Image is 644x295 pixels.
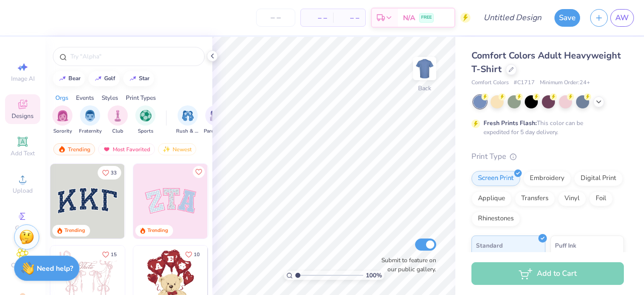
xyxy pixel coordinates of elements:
[112,128,123,135] span: Club
[139,76,149,81] div: star
[182,110,194,122] img: Rush & Bid Image
[138,128,153,135] span: Sports
[158,143,196,155] div: Newest
[163,146,171,153] img: Newest.gif
[307,13,327,23] span: – –
[415,58,435,79] img: Back
[102,93,118,102] div: Styles
[79,105,102,135] div: filter for Fraternity
[58,146,66,153] img: trending.gif
[589,191,613,206] div: Foil
[540,79,590,87] span: Minimum Order: 24 +
[523,171,571,186] div: Embroidery
[135,105,155,135] button: filter button
[484,119,607,137] div: This color can be expedited for 5 day delivery.
[421,14,432,21] span: FREE
[58,76,66,82] img: trend_line.gif
[11,75,35,83] span: Image AI
[366,271,382,280] span: 100 %
[108,105,128,135] div: filter for Club
[193,166,205,178] button: Like
[53,71,85,86] button: bear
[554,9,580,27] button: Save
[204,105,227,135] div: filter for Parent's Weekend
[610,9,634,27] a: AW
[147,227,168,234] div: Trending
[210,110,221,122] img: Parent's Weekend Image
[418,84,431,93] div: Back
[76,93,94,102] div: Events
[484,119,537,127] strong: Fresh Prints Flash:
[376,256,436,274] label: Submit to feature on our public gallery.
[176,128,199,135] span: Rush & Bid
[123,71,154,86] button: star
[124,164,199,239] img: edfb13fc-0e43-44eb-bea2-bf7fc0dd67f9
[79,105,102,135] button: filter button
[98,143,155,155] div: Most Favorited
[50,164,125,239] img: 3b9aba4f-e317-4aa7-a679-c95a879539bd
[194,252,200,257] span: 10
[135,105,155,135] div: filter for Sports
[555,240,576,251] span: Puff Ink
[103,146,111,153] img: most_fav.gif
[52,105,72,135] button: filter button
[256,9,295,27] input: – –
[204,128,227,135] span: Parent's Weekend
[126,93,156,102] div: Print Types
[111,252,117,257] span: 15
[13,187,33,195] span: Upload
[68,76,80,81] div: bear
[11,149,35,157] span: Add Text
[471,191,512,206] div: Applique
[57,110,68,122] img: Sorority Image
[104,76,115,81] div: golf
[5,261,40,277] span: Clipart & logos
[129,76,137,82] img: trend_line.gif
[64,227,85,234] div: Trending
[52,105,72,135] div: filter for Sorority
[475,8,549,28] input: Untitled Design
[339,13,359,23] span: – –
[471,49,621,75] span: Comfort Colors Adult Heavyweight T-Shirt
[515,191,555,206] div: Transfers
[98,166,121,180] button: Like
[471,211,520,226] div: Rhinestones
[140,110,151,122] img: Sports Image
[108,105,128,135] button: filter button
[181,248,204,261] button: Like
[403,13,415,23] span: N/A
[471,79,509,87] span: Comfort Colors
[98,248,121,261] button: Like
[79,128,102,135] span: Fraternity
[85,110,96,122] img: Fraternity Image
[112,110,123,122] img: Club Image
[53,128,72,135] span: Sorority
[476,240,503,251] span: Standard
[12,112,34,120] span: Designs
[176,105,199,135] button: filter button
[94,76,102,82] img: trend_line.gif
[69,51,198,62] input: Try "Alpha"
[615,12,629,24] span: AW
[53,143,95,155] div: Trending
[133,164,208,239] img: 9980f5e8-e6a1-4b4a-8839-2b0e9349023c
[471,171,520,186] div: Screen Print
[111,170,117,175] span: 33
[574,171,623,186] div: Digital Print
[15,224,31,232] span: Greek
[558,191,586,206] div: Vinyl
[514,79,535,87] span: # C1717
[55,93,68,102] div: Orgs
[207,164,282,239] img: 5ee11766-d822-42f5-ad4e-763472bf8dcf
[89,71,120,86] button: golf
[204,105,227,135] button: filter button
[37,264,73,273] strong: Need help?
[471,151,624,162] div: Print Type
[176,105,199,135] div: filter for Rush & Bid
